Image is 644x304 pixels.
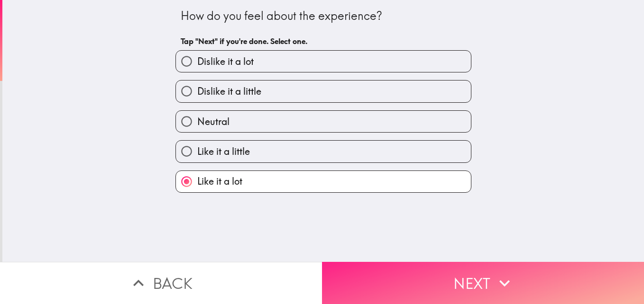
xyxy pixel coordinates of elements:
span: Like it a little [197,145,250,158]
button: Next [322,262,644,304]
button: Like it a lot [176,171,471,192]
span: Dislike it a little [197,85,261,98]
h6: Tap "Next" if you're done. Select one. [181,36,466,46]
span: Neutral [197,115,230,128]
button: Like it a little [176,141,471,162]
button: Dislike it a lot [176,51,471,72]
button: Neutral [176,111,471,132]
span: Dislike it a lot [197,55,254,68]
div: How do you feel about the experience? [181,8,466,24]
button: Dislike it a little [176,80,471,102]
span: Like it a lot [197,175,242,188]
